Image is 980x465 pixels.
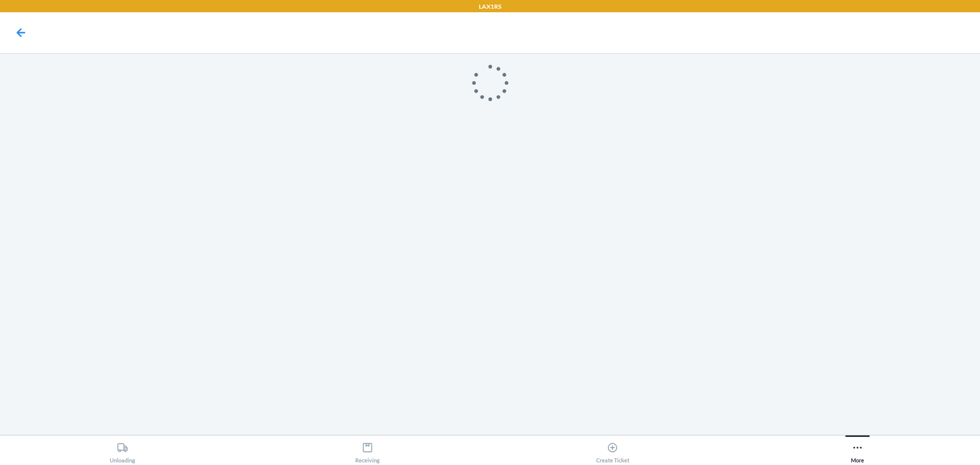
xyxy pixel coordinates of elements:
[596,438,629,463] div: Create Ticket
[245,435,490,463] button: Receiving
[490,435,735,463] button: Create Ticket
[851,438,864,463] div: More
[355,438,380,463] div: Receiving
[479,2,501,11] p: LAX1RS
[735,435,980,463] button: More
[110,438,135,463] div: Unloading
